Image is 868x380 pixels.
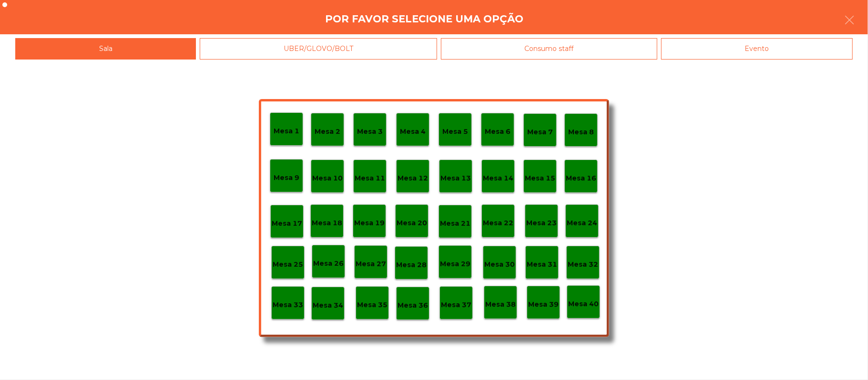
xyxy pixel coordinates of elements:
p: Mesa 26 [313,258,344,269]
p: Mesa 4 [400,126,426,137]
p: Mesa 32 [568,259,598,270]
p: Mesa 25 [273,259,303,270]
p: Mesa 16 [566,173,596,184]
p: Mesa 36 [398,300,428,311]
p: Mesa 24 [567,218,597,229]
p: Mesa 15 [525,173,555,184]
div: Consumo staff [441,38,657,60]
p: Mesa 19 [354,218,385,229]
p: Mesa 35 [357,300,388,310]
p: Mesa 33 [273,300,303,310]
p: Mesa 9 [274,172,299,183]
p: Mesa 3 [357,126,383,137]
p: Mesa 21 [440,218,470,229]
p: Mesa 30 [484,259,515,270]
p: Mesa 1 [274,126,299,137]
p: Mesa 27 [356,259,386,270]
p: Mesa 13 [440,173,471,184]
p: Mesa 14 [483,173,513,184]
p: Mesa 28 [396,260,427,270]
p: Mesa 10 [312,173,343,184]
p: Mesa 11 [355,173,385,184]
p: Mesa 7 [527,127,553,138]
p: Mesa 8 [568,127,594,138]
p: Mesa 5 [442,126,468,137]
div: Evento [661,38,853,60]
div: UBER/GLOVO/BOLT [200,38,437,60]
div: Sala [15,38,196,60]
p: Mesa 2 [315,126,340,137]
p: Mesa 37 [441,300,471,310]
p: Mesa 12 [398,173,428,184]
h4: Por favor selecione uma opção [326,12,524,26]
p: Mesa 6 [485,126,511,137]
p: Mesa 22 [483,218,513,229]
p: Mesa 20 [397,218,427,229]
p: Mesa 23 [526,218,557,229]
p: Mesa 38 [485,299,516,310]
p: Mesa 39 [528,299,559,310]
p: Mesa 40 [568,299,599,310]
p: Mesa 31 [527,259,557,270]
p: Mesa 34 [313,300,343,311]
p: Mesa 29 [440,259,470,270]
p: Mesa 18 [312,218,342,229]
p: Mesa 17 [272,218,302,229]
